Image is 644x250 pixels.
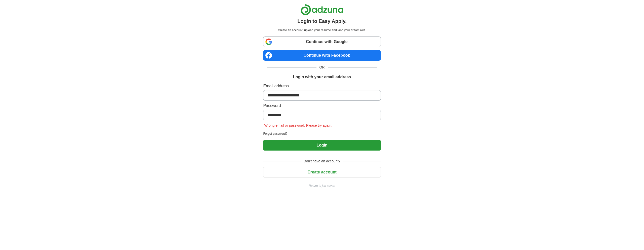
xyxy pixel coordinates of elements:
[263,83,381,89] label: Email address
[263,170,381,174] a: Create account
[293,74,351,80] h1: Login with your email address
[316,65,328,70] span: OR
[263,131,381,136] a: Forgot password?
[301,159,344,164] span: Don't have an account?
[263,140,381,151] button: Login
[263,37,381,47] a: Continue with Google
[297,17,347,25] h1: Login to Easy Apply.
[263,103,381,109] label: Password
[263,184,381,188] a: Return to job advert
[264,28,380,32] p: Create an account, upload your resume and land your dream role.
[263,167,381,177] button: Create account
[301,4,343,15] img: Adzuna logo
[263,50,381,61] a: Continue with Facebook
[263,123,333,127] span: Wrong email or password. Please try again.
